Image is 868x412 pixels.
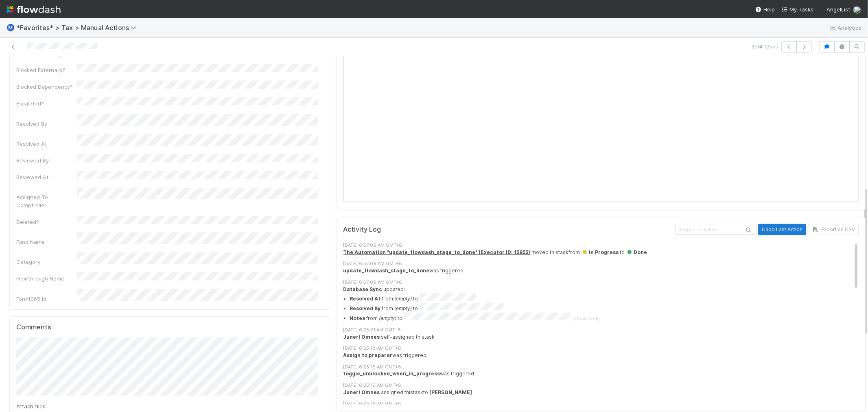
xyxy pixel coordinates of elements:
[343,333,866,341] div: self-assigned this task
[16,274,77,283] div: Flowthrough Name
[675,224,756,235] input: Search activities...
[343,364,866,370] div: [DATE] 6:25:18 AM GMT+8
[808,224,859,235] button: Export as CSV
[781,5,813,13] a: My Tasks
[343,400,866,407] div: [DATE] 6:25:16 AM GMT+8
[343,267,866,274] div: was triggered
[343,334,380,340] strong: Junerl Omnes
[343,352,866,359] div: was triggered
[573,316,600,321] span: (show more)
[16,402,47,410] label: Attach files:
[626,249,647,255] span: Done
[343,242,866,249] div: [DATE] 6:57:09 AM GMT+8
[343,267,430,274] strong: update_flowdash_stage_to_done
[343,389,380,395] strong: Junerl Omnes
[343,249,866,256] div: moved this task from to
[343,370,440,377] strong: toggle_unblocked_when_in_progress
[395,296,412,302] em: (empty)
[350,296,381,302] strong: Resolved At
[16,173,77,181] div: Reviewed At
[755,5,775,13] div: Help
[350,305,381,311] strong: Resolved By
[343,352,393,358] strong: Assign to preparer
[343,327,866,333] div: [DATE] 6:25:21 AM GMT+8
[16,140,77,148] div: Resolved At
[16,258,77,266] div: Category
[350,315,365,321] strong: Notes
[16,295,77,303] div: Form1065 Id
[16,193,77,209] div: Assigned To Comptroller
[343,279,866,286] div: [DATE] 6:57:09 AM GMT+8
[16,238,77,246] div: Fund Name
[343,370,866,377] div: was triggered
[343,389,866,396] div: assigned this task to
[343,260,866,267] div: [DATE] 6:57:09 AM GMT+8
[16,218,77,226] div: Deleted?
[343,382,866,389] div: [DATE] 6:25:16 AM GMT+8
[16,120,77,128] div: Resolved By
[343,345,866,352] div: [DATE] 6:25:18 AM GMT+8
[826,6,850,13] span: AngelList
[16,323,323,331] h5: Comments
[582,249,619,255] span: In Progress
[343,286,866,322] div: updated:
[350,313,866,322] summary: Notes from (empty) to (show more)
[7,24,15,31] span: Ⓜ️
[16,99,77,107] div: Escalated?
[16,24,140,32] span: *Favorites* > Tax > Manual Actions
[16,156,77,164] div: Reviewed By
[343,249,531,255] a: The Automation "update_flowdash_stage_to_done" (Executor ID: 15855)
[758,224,806,235] button: Undo Last Action
[350,303,866,313] li: from to
[350,293,866,303] li: from to
[395,305,412,311] em: (empty)
[343,226,673,234] h5: Activity Log
[343,286,383,292] strong: Database Sync
[853,6,861,14] img: avatar_de77a991-7322-4664-a63d-98ba485ee9e0.png
[829,23,861,33] a: Analytics
[16,83,77,91] div: Blocked Dependency?
[751,42,778,50] span: 3 of 4 tasks
[7,2,61,16] img: logo-inverted-e16ddd16eac7371096b0.svg
[379,315,397,321] em: (empty)
[430,389,472,395] strong: [PERSON_NAME]
[16,66,77,74] div: Blocked Externally?
[781,6,813,13] span: My Tasks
